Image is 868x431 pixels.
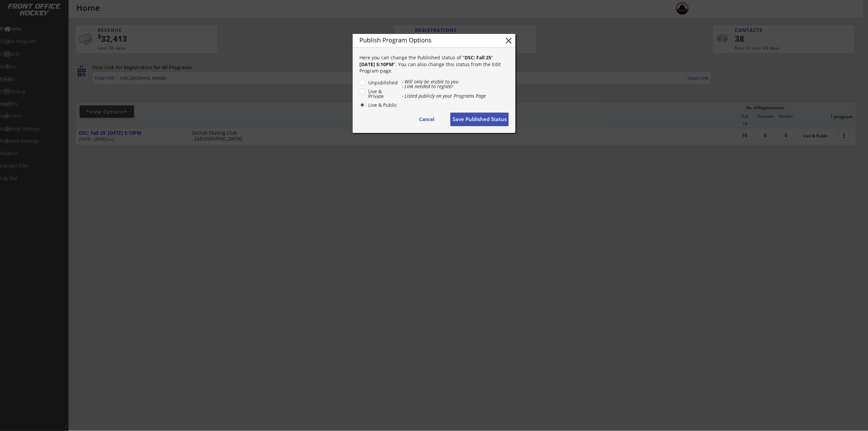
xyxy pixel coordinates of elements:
button: Cancel [410,113,443,126]
label: Live & Private [366,89,398,99]
div: - Will only be visible to you - Link needed to register - Listed publicly on your Programs Page [402,79,509,98]
button: close [504,36,514,46]
div: Here you can change the Published status of " ". You can also change this status from the Edit Pr... [359,54,509,74]
button: Save Published Status [450,113,509,126]
label: Unpublished [366,80,398,85]
div: Publish Program Options [359,37,493,43]
strong: DSC: Fall 25' [DATE] 5:10PM [359,54,494,67]
label: Live & Public [366,103,398,107]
